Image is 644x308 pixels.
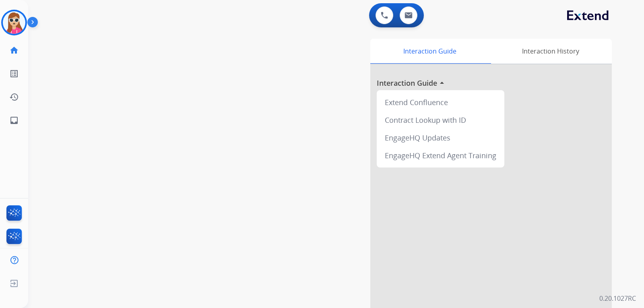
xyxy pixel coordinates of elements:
div: Extend Confluence [380,93,501,111]
p: 0.20.1027RC [599,294,636,303]
div: EngageHQ Updates [380,129,501,147]
mat-icon: home [9,45,19,55]
img: avatar [3,11,25,34]
div: Contract Lookup with ID [380,111,501,129]
div: Interaction Guide [370,39,489,64]
div: Interaction History [489,39,612,64]
mat-icon: list_alt [9,69,19,79]
mat-icon: history [9,92,19,102]
mat-icon: inbox [9,116,19,125]
div: EngageHQ Extend Agent Training [380,147,501,164]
